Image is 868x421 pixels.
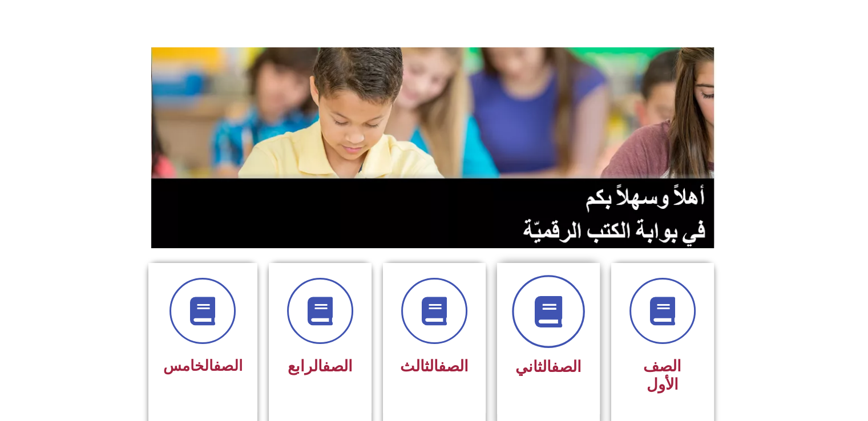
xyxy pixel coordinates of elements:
a: الصف [438,357,469,375]
span: الثاني [515,358,582,376]
span: الصف الأول [643,357,681,394]
a: الصف [322,357,353,375]
a: الصف [213,357,243,374]
a: الصف [551,358,582,376]
span: الخامس [163,357,243,374]
span: الثالث [400,357,469,375]
span: الرابع [288,357,353,375]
